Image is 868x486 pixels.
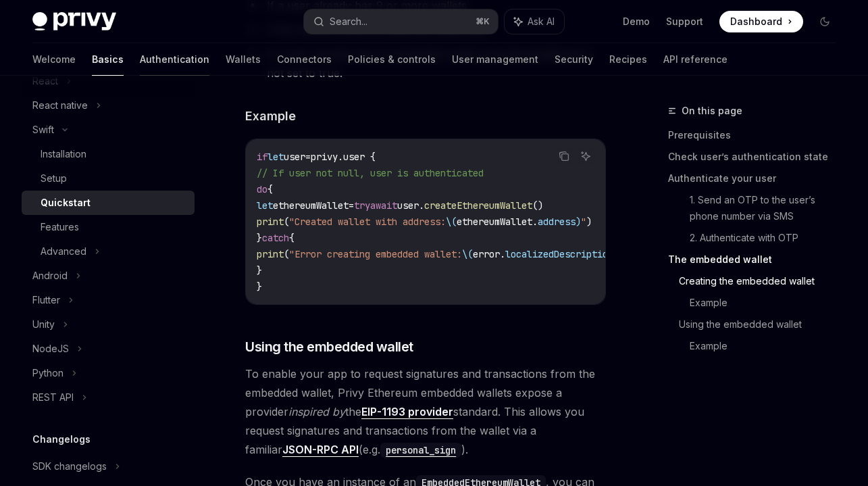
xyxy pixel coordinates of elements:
[245,337,413,356] span: Using the embedded wallet
[576,216,581,228] span: )
[397,199,424,212] span: user.
[41,219,79,235] div: Features
[730,15,782,28] span: Dashboard
[679,270,846,292] a: Creating the embedded wallet
[32,316,55,333] div: Unity
[668,168,846,189] a: Authenticate your user
[305,151,311,163] span: =
[32,43,76,76] a: Welcome
[92,43,124,76] a: Basics
[666,15,703,28] a: Support
[32,458,107,475] div: SDK changelogs
[311,151,376,163] span: privy.user {
[262,232,289,244] span: catch
[289,248,462,260] span: "Error creating embedded wallet:
[679,314,846,335] a: Using the embedded wallet
[284,216,289,228] span: (
[330,14,367,30] div: Search...
[476,16,490,27] span: ⌘ K
[226,43,261,76] a: Wallets
[284,151,305,163] span: user
[354,199,370,212] span: try
[289,216,446,228] span: "Created wallet with address:
[289,232,295,244] span: {
[814,11,836,32] button: Toggle dark mode
[623,15,650,28] a: Demo
[577,147,594,165] button: Ask AI
[282,443,359,456] strong: JSON-RPC API
[257,216,284,228] span: print
[424,199,532,212] span: createEthereumWallet
[452,43,538,76] a: User management
[282,443,359,457] a: JSON-RPC API
[32,12,116,31] img: dark logo
[690,335,846,357] a: Example
[538,216,576,228] span: address
[32,292,60,308] div: Flutter
[361,405,453,418] strong: EIP-1193 provider
[257,167,484,179] span: // If user not null, user is authenticated
[690,292,846,314] a: Example
[32,341,69,357] div: NodeJS
[32,122,54,138] div: Swift
[668,249,846,270] a: The embedded wallet
[267,151,284,163] span: let
[22,215,195,239] a: Features
[288,405,345,418] em: inspired by
[267,183,273,195] span: {
[348,43,436,76] a: Policies & controls
[380,443,461,458] code: personal_sign
[41,146,86,162] div: Installation
[581,216,586,228] span: "
[41,170,67,187] div: Setup
[690,189,846,227] a: 1. Send an OTP to the user’s phone number via SMS
[349,199,354,212] span: =
[668,124,846,146] a: Prerequisites
[32,431,91,447] h5: Changelogs
[473,248,505,260] span: error.
[41,243,86,260] div: Advanced
[245,364,606,459] span: To enable your app to request signatures and transactions from the embedded wallet, Privy Ethereu...
[22,191,195,215] a: Quickstart
[32,365,63,381] div: Python
[257,264,262,276] span: }
[22,166,195,191] a: Setup
[257,151,267,163] span: if
[446,216,457,228] span: \(
[32,97,88,114] div: React native
[32,268,68,284] div: Android
[719,11,803,32] a: Dashboard
[532,199,543,212] span: ()
[370,199,397,212] span: await
[505,9,564,34] button: Ask AI
[668,146,846,168] a: Check user’s authentication state
[257,232,262,244] span: }
[682,103,742,119] span: On this page
[380,443,461,456] a: personal_sign
[304,9,499,34] button: Search...⌘K
[22,142,195,166] a: Installation
[257,248,284,260] span: print
[140,43,209,76] a: Authentication
[277,43,332,76] a: Connectors
[586,216,592,228] span: )
[273,199,349,212] span: ethereumWallet
[41,195,91,211] div: Quickstart
[245,107,296,125] span: Example
[555,147,573,165] button: Copy the contents from the code block
[457,216,538,228] span: ethereumWallet.
[663,43,727,76] a: API reference
[609,43,647,76] a: Recipes
[32,389,74,406] div: REST API
[528,15,555,28] span: Ask AI
[257,183,267,195] span: do
[284,248,289,260] span: (
[257,199,273,212] span: let
[361,405,453,419] a: EIP-1193 provider
[555,43,593,76] a: Security
[257,281,262,293] span: }
[690,227,846,249] a: 2. Authenticate with OTP
[462,248,473,260] span: \(
[505,248,613,260] span: localizedDescription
